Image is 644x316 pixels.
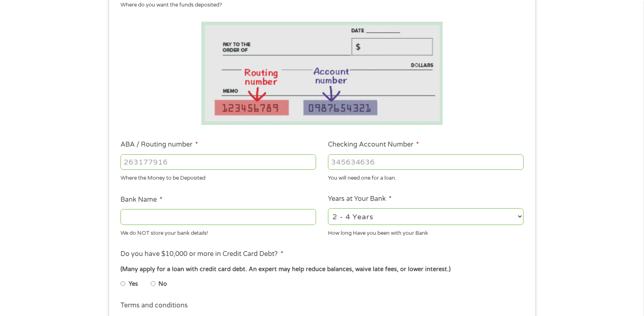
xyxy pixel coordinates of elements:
div: We do NOT store your bank details! [120,226,316,237]
div: You will need one for a loan. [328,171,524,182]
input: 345634636 [328,154,524,170]
div: Where the Money to be Deposited [120,171,316,182]
div: How long Have you been with your Bank [328,226,524,237]
label: Checking Account Number [328,140,419,149]
div: (Many apply for a loan with credit card debt. An expert may help reduce balances, waive late fees... [120,265,523,274]
label: Do you have $10,000 or more in Credit Card Debt? [120,250,283,258]
label: Yes [129,280,138,289]
label: Terms and conditions [120,301,188,310]
label: Bank Name [120,196,163,204]
label: ABA / Routing number [120,140,198,149]
img: Routing number location [201,22,443,125]
label: No [158,280,167,289]
label: Years at Your Bank [328,195,392,203]
div: Where do you want the funds deposited? [120,1,517,9]
input: 263177916 [120,154,316,170]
